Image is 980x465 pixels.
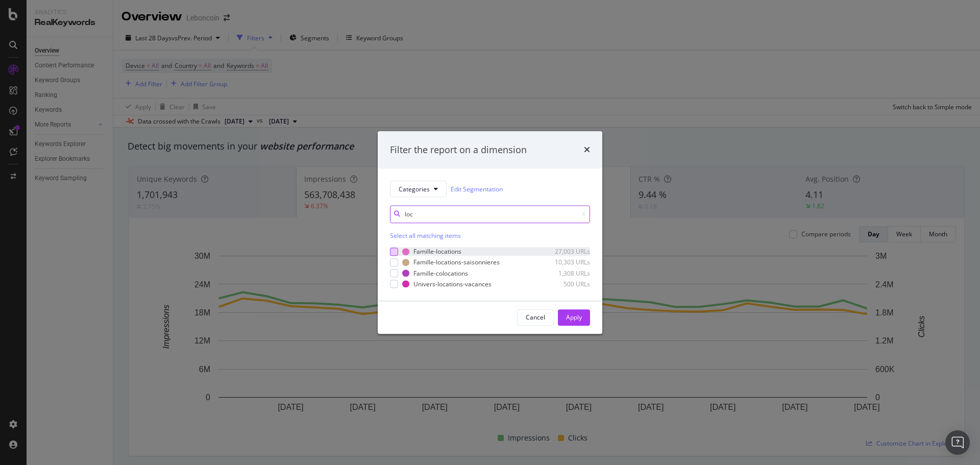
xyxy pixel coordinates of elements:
[526,313,545,322] div: Cancel
[558,309,590,326] button: Apply
[413,280,492,288] div: Univers-locations-vacances
[566,313,582,322] div: Apply
[390,143,527,157] div: Filter the report on a dimension
[413,258,500,267] div: Famille-locations-saisonnieres
[390,206,590,224] input: Search
[390,181,447,198] button: Categories
[540,280,590,288] div: 500 URLs
[517,309,554,326] button: Cancel
[451,184,503,194] a: Edit Segmentation
[540,269,590,278] div: 1,308 URLs
[390,232,590,240] div: Select all matching items
[378,131,602,334] div: modal
[540,248,590,256] div: 27,003 URLs
[584,143,590,157] div: times
[945,430,970,455] div: Open Intercom Messenger
[399,185,430,193] span: Categories
[413,248,461,256] div: Famille-locations
[540,258,590,267] div: 10,303 URLs
[413,269,468,278] div: Famille-colocations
